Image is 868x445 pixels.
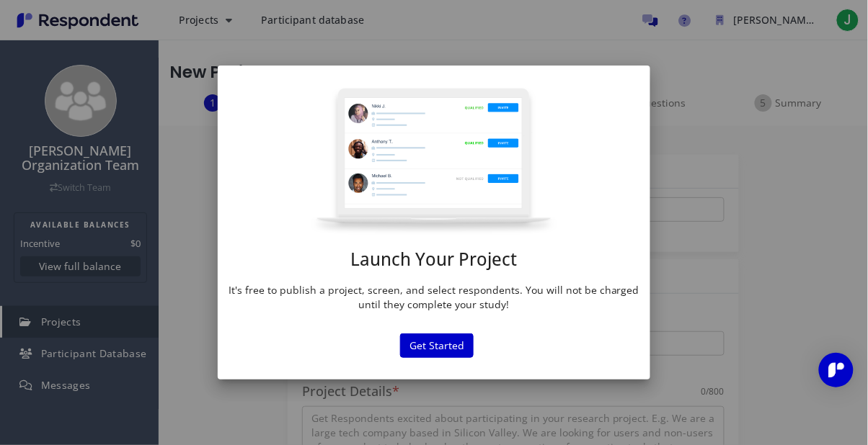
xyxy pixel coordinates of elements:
h1: Launch Your Project [229,250,639,269]
md-dialog: Launch Your ... [218,66,650,380]
div: Open Intercom Messenger [819,353,854,387]
img: project-modal.png [311,87,557,235]
p: It's free to publish a project, screen, and select respondents. You will not be charged until the... [229,283,639,312]
button: Get Started [400,333,474,358]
